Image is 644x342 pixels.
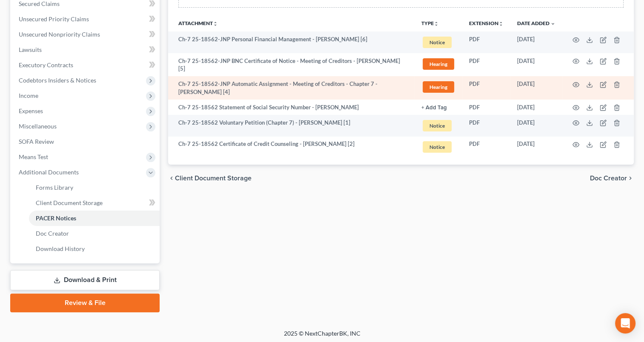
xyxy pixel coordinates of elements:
[19,61,73,68] span: Executory Contracts
[421,105,447,111] button: + Add Tag
[510,31,562,53] td: [DATE]
[29,226,160,241] a: Doc Creator
[423,58,454,70] span: Hearing
[590,175,634,182] button: Doc Creator chevron_right
[421,140,455,154] a: Notice
[498,21,504,26] i: unfold_more
[168,175,252,182] button: chevron_left Client Document Storage
[423,141,452,153] span: Notice
[168,100,415,115] td: Ch-7 25-18562 Statement of Social Security Number - [PERSON_NAME]
[168,175,175,182] i: chevron_left
[462,100,510,115] td: PDF
[29,211,160,226] a: PACER Notices
[12,57,160,73] a: Executory Contracts
[175,175,252,182] span: Client Document Storage
[550,21,555,26] i: expand_more
[19,15,89,23] span: Unsecured Priority Claims
[434,21,439,26] i: unfold_more
[12,42,160,57] a: Lawsuits
[517,20,555,26] a: Date Added expand_more
[29,180,160,195] a: Forms Library
[423,81,454,93] span: Hearing
[421,80,455,94] a: Hearing
[19,31,100,38] span: Unsecured Nonpriority Claims
[29,195,160,211] a: Client Document Storage
[178,20,218,26] a: Attachmentunfold_more
[627,175,634,182] i: chevron_right
[510,115,562,137] td: [DATE]
[462,115,510,137] td: PDF
[421,35,455,49] a: Notice
[462,31,510,53] td: PDF
[19,77,96,84] span: Codebtors Insiders & Notices
[19,153,48,160] span: Means Test
[12,134,160,149] a: SOFA Review
[462,53,510,77] td: PDF
[615,313,635,333] div: Open Intercom Messenger
[510,53,562,77] td: [DATE]
[510,100,562,115] td: [DATE]
[12,11,160,27] a: Unsecured Priority Claims
[36,245,85,252] span: Download History
[36,230,69,237] span: Doc Creator
[19,46,42,53] span: Lawsuits
[423,37,452,48] span: Notice
[168,115,415,137] td: Ch-7 25-18562 Voluntary Petition (Chapter 7) - [PERSON_NAME] [1]
[19,168,79,176] span: Additional Documents
[510,137,562,158] td: [DATE]
[168,76,415,100] td: Ch-7 25-18562-JNP Automatic Assignment - Meeting of Creditors - Chapter 7 - [PERSON_NAME] [4]
[423,120,452,131] span: Notice
[19,92,38,99] span: Income
[19,107,43,114] span: Expenses
[12,27,160,42] a: Unsecured Nonpriority Claims
[421,21,439,26] button: TYPEunfold_more
[421,103,455,111] a: + Add Tag
[168,137,415,158] td: Ch-7 25-18562 Certificate of Credit Counseling - [PERSON_NAME] [2]
[19,123,57,130] span: Miscellaneous
[168,53,415,77] td: Ch-7 25-18562-JNP BNC Certificate of Notice - Meeting of Creditors - [PERSON_NAME] [5]
[19,138,54,145] span: SOFA Review
[36,214,76,222] span: PACER Notices
[421,57,455,71] a: Hearing
[462,137,510,158] td: PDF
[469,20,504,26] a: Extensionunfold_more
[36,199,103,206] span: Client Document Storage
[10,294,160,312] a: Review & File
[421,119,455,133] a: Notice
[10,270,160,290] a: Download & Print
[510,76,562,100] td: [DATE]
[29,241,160,256] a: Download History
[36,184,73,191] span: Forms Library
[168,31,415,53] td: Ch-7 25-18562-JNP Personal Financial Management - [PERSON_NAME] [6]
[590,175,627,182] span: Doc Creator
[213,21,218,26] i: unfold_more
[462,76,510,100] td: PDF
